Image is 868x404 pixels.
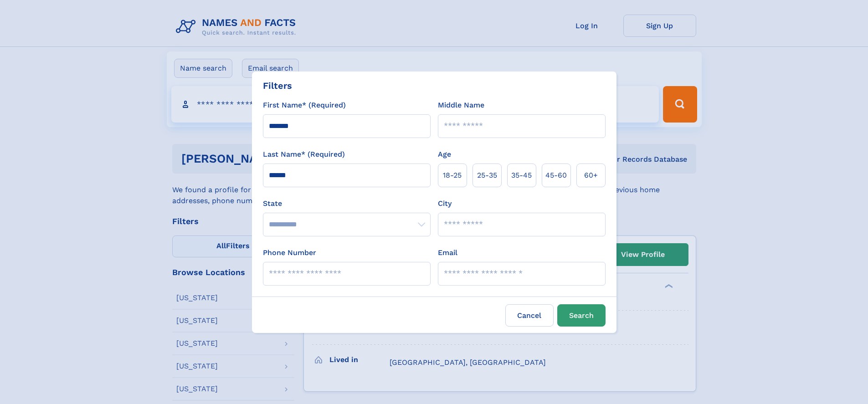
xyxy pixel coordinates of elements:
[263,79,292,92] div: Filters
[263,198,431,209] label: State
[263,247,316,258] label: Phone Number
[557,304,606,327] button: Search
[438,247,457,258] label: Email
[438,198,452,209] label: City
[477,170,497,181] span: 25‑35
[438,100,484,111] label: Middle Name
[263,100,346,111] label: First Name* (Required)
[505,304,554,327] label: Cancel
[438,149,451,160] label: Age
[263,149,345,160] label: Last Name* (Required)
[584,170,598,181] span: 60+
[545,170,567,181] span: 45‑60
[511,170,532,181] span: 35‑45
[443,170,462,181] span: 18‑25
